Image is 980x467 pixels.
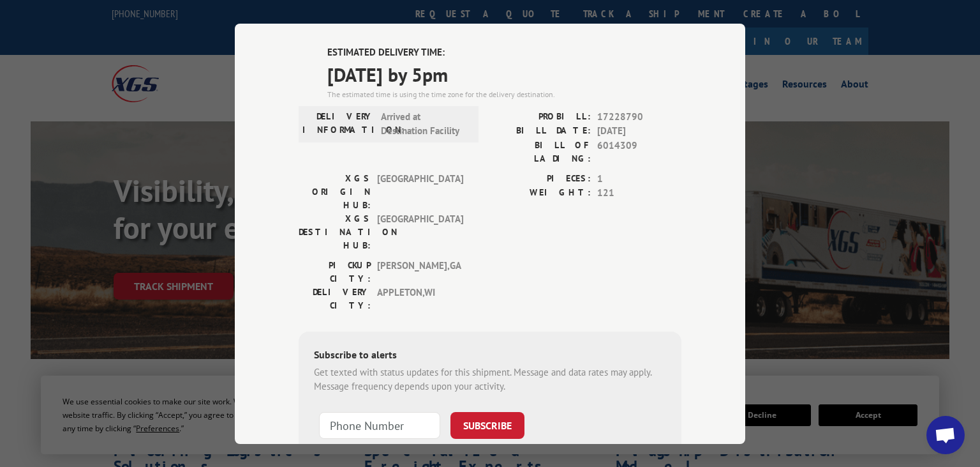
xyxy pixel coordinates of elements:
div: Get texted with status updates for this shipment. Message and data rates may apply. Message frequ... [314,365,666,394]
div: Open chat [926,416,965,454]
span: Arrived at Destination Facility [381,109,467,138]
div: The estimated time is using the time zone for the delivery destination. [327,88,681,100]
span: [PERSON_NAME] , GA [377,258,463,285]
label: DELIVERY CITY: [299,285,371,312]
span: 17228790 [597,109,681,124]
label: BILL DATE: [490,124,591,139]
label: XGS ORIGIN HUB: [299,171,371,211]
label: PICKUP CITY: [299,258,371,285]
label: PIECES: [490,171,591,186]
label: WEIGHT: [490,186,591,201]
label: DELIVERY INFORMATION: [302,109,375,138]
span: 121 [597,186,681,201]
label: PROBILL: [490,109,591,124]
span: [DATE] [597,124,681,139]
label: BILL OF LADING: [490,138,591,165]
span: [GEOGRAPHIC_DATA] [377,211,463,252]
span: [GEOGRAPHIC_DATA] [377,171,463,211]
span: 6014309 [597,138,681,165]
span: [DATE] by 5pm [327,59,681,88]
button: SUBSCRIBE [450,411,524,438]
input: Phone Number [319,411,440,438]
span: 1 [597,171,681,186]
label: XGS DESTINATION HUB: [299,211,371,252]
div: Subscribe to alerts [314,346,666,365]
span: APPLETON , WI [377,285,463,312]
label: ESTIMATED DELIVERY TIME: [327,45,681,60]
